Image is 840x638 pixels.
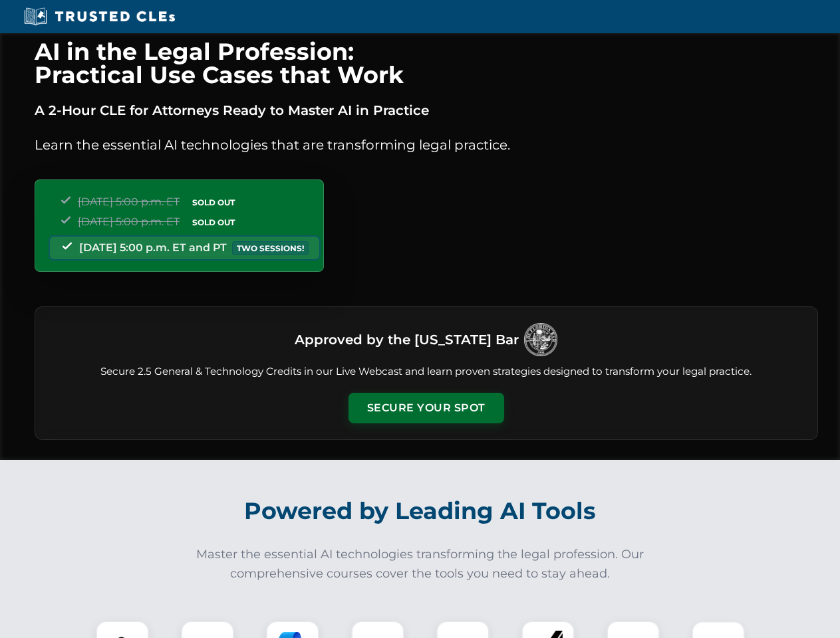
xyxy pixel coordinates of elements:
h3: Approved by the [US_STATE] Bar [295,328,519,352]
span: SOLD OUT [188,195,239,209]
h1: AI in the Legal Profession: Practical Use Cases that Work [35,40,818,86]
p: A 2-Hour CLE for Attorneys Ready to Master AI in Practice [35,100,818,121]
span: SOLD OUT [188,215,239,229]
span: [DATE] 5:00 p.m. ET [78,195,180,208]
p: Learn the essential AI technologies that are transforming legal practice. [35,134,818,156]
span: [DATE] 5:00 p.m. ET [78,215,180,228]
p: Secure 2.5 General & Technology Credits in our Live Webcast and learn proven strategies designed ... [51,364,801,379]
h2: Powered by Leading AI Tools [52,488,789,534]
button: Secure Your Spot [349,393,504,423]
p: Master the essential AI technologies transforming the legal profession. Our comprehensive courses... [188,545,653,584]
img: Trusted CLEs [20,7,179,27]
img: Logo [524,323,557,356]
